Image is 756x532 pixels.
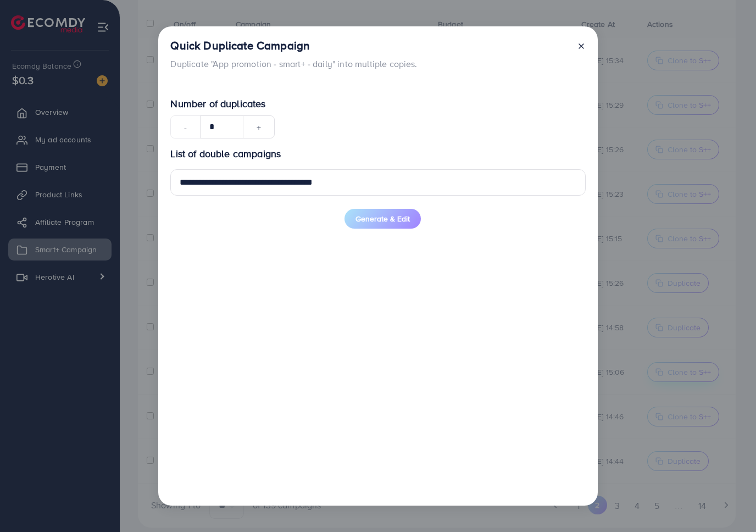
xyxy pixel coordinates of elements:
[709,483,748,524] iframe: Chat
[355,213,410,224] span: Generate & Edit
[170,39,417,53] h4: Quick Duplicate Campaign
[170,57,417,70] p: Duplicate "App promotion - smart+ - daily" into multiple copies.
[170,97,265,110] span: Number of duplicates
[344,209,421,229] button: Generate & Edit
[170,115,201,138] button: -
[243,115,275,138] button: +
[170,147,585,160] p: List of double campaigns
